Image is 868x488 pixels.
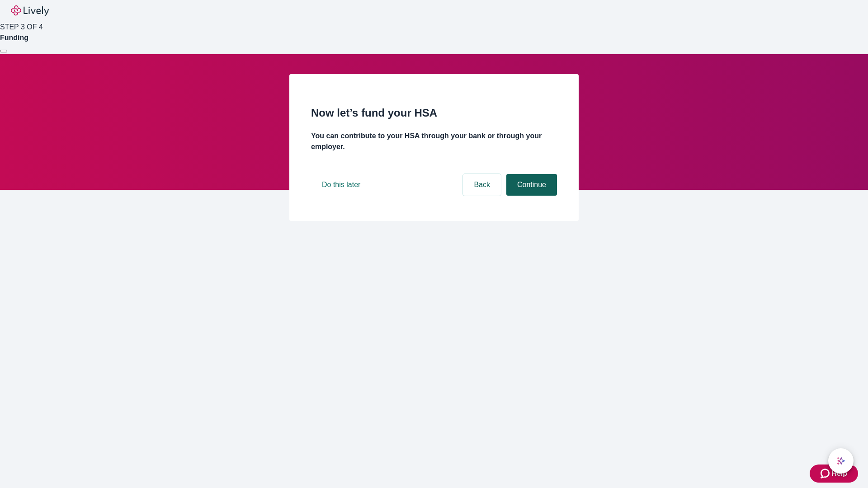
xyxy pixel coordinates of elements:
button: chat [828,448,854,474]
button: Zendesk support iconHelp [810,465,858,483]
svg: Lively AI Assistant [836,456,845,465]
img: Lively [11,5,49,16]
button: Back [463,174,501,196]
svg: Zendesk support icon [821,468,831,479]
h2: Now let’s fund your HSA [311,105,557,121]
span: Help [831,468,847,479]
button: Continue [506,174,557,196]
button: Do this later [311,174,371,196]
h4: You can contribute to your HSA through your bank or through your employer. [311,131,557,152]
